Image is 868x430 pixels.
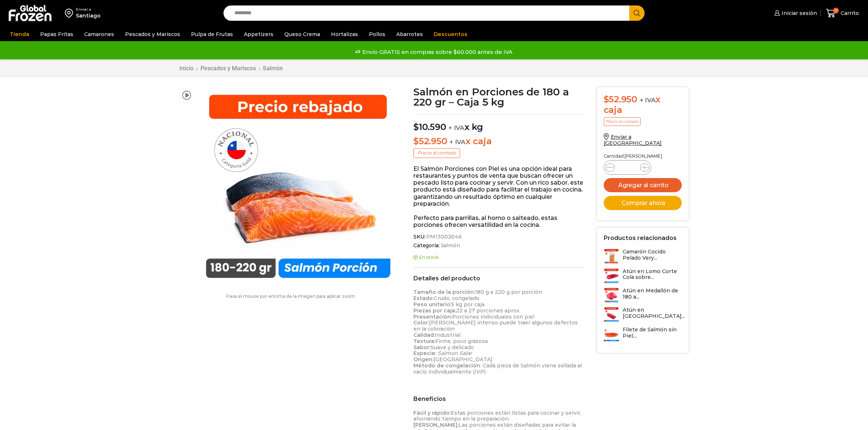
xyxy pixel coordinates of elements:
strong: Textura: [413,338,435,344]
button: Search button [629,5,645,21]
a: Appetizers [240,27,277,41]
a: Pescados y Mariscos [200,65,256,72]
strong: Piezas por caja: [413,307,456,314]
strong: Origen: [413,356,433,363]
strong: Tamaño de la porción: [413,289,475,295]
p: Perfecto para parrillas, al horno o salteado, estas porciones ofrecen versatilidad en la cocina. [413,214,585,228]
h3: Filete de Salmón sin Piel,... [623,327,682,339]
strong: [PERSON_NAME]: [413,422,459,428]
h2: Beneficios [413,395,585,402]
button: Comprar ahora [604,196,682,210]
img: address-field-icon.svg [65,7,76,19]
div: x caja [604,94,682,115]
span: 0 [833,8,839,13]
span: SKU: [413,234,585,240]
h3: Atún en Medallón de 180 a... [623,288,682,300]
div: Santiago [76,12,101,19]
span: PM13002046 [425,234,462,240]
a: Pulpa de Frutas [187,27,237,41]
a: Descuentos [430,27,471,41]
a: Atún en [GEOGRAPHIC_DATA]... [604,307,685,323]
a: Pollos [365,27,389,41]
a: Camarones [81,27,118,41]
img: salmon porcion [198,87,398,287]
a: Tienda [6,27,33,41]
strong: Calidad: [413,332,435,338]
a: Salmón [262,65,283,72]
p: x kg [413,114,585,133]
a: Iniciar sesión [772,6,817,20]
strong: Sabor: [413,344,431,351]
a: Enviar a [GEOGRAPHIC_DATA] [604,134,662,146]
p: x caja [413,136,585,147]
span: Carrito [839,9,859,17]
span: + IVA [449,138,466,146]
span: $ [604,94,609,104]
p: 180 g a 220 g por porción Crudo, congelado 5 kg por caja 22 a 27 porciones aprox. Porciones indiv... [413,289,585,375]
a: Atún en Medallón de 180 a... [604,288,682,303]
a: Atún en Lomo Corte Cola sobre... [604,268,682,284]
span: Categoría: [413,242,585,249]
a: Queso Crema [281,27,324,41]
a: Filete de Salmón sin Piel,... [604,327,682,342]
bdi: 52.950 [413,136,447,146]
span: $ [413,122,419,132]
strong: Especie: [413,350,436,356]
bdi: 52.950 [604,94,637,104]
strong: Presentación: [413,313,452,320]
span: $ [413,136,419,146]
strong: Estado: [413,295,434,301]
a: Pescados y Mariscos [121,27,184,41]
h2: Detalles del producto [413,275,585,282]
a: Hortalizas [327,27,362,41]
a: Abarrotes [393,27,427,41]
a: Salmón [440,242,460,249]
strong: Peso unitario: [413,301,451,308]
nav: Breadcrumb [179,65,283,72]
span: + IVA [640,96,656,104]
strong: Color: [413,319,429,326]
h3: Atún en Lomo Corte Cola sobre... [623,268,682,281]
em: Salmon Salar [438,350,472,356]
span: Iniciar sesión [780,9,817,17]
div: Enviar a [76,7,101,12]
a: Camarón Cocido Pelado Very... [604,249,682,264]
span: + IVA [448,124,464,131]
p: Precio al contado [604,117,641,126]
h2: Productos relacionados [604,234,677,241]
a: 0 Carrito [824,5,861,22]
a: Inicio [179,65,194,72]
strong: Método de congelación [413,362,480,369]
h1: Salmón en Porciones de 180 a 220 gr – Caja 5 kg [413,87,585,107]
p: Cantidad [PERSON_NAME] [604,154,682,159]
input: Product quantity [620,162,634,173]
p: Precio al contado [413,148,460,158]
h3: Atún en [GEOGRAPHIC_DATA]... [623,307,685,319]
p: El Salmón Porciones con Piel es una opción ideal para restaurantes y puntos de venta que buscan o... [413,165,585,207]
p: Pasa el mouse por encima de la imagen para aplicar zoom [179,294,403,299]
p: En stock [413,255,585,260]
strong: Fácil y rápido: [413,410,451,416]
bdi: 10.590 [413,122,446,132]
button: Agregar al carrito [604,178,682,192]
a: Papas Fritas [36,27,77,41]
h3: Camarón Cocido Pelado Very... [623,249,682,261]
